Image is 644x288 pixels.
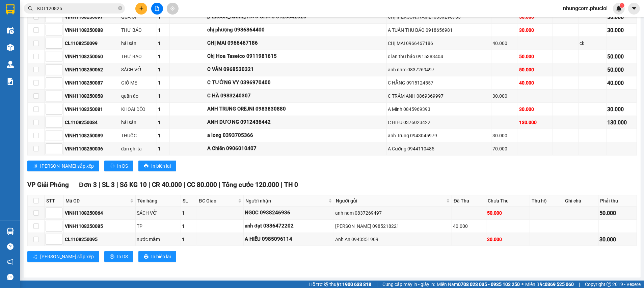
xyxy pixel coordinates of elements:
div: CL1108250095 [65,236,134,243]
div: THƯ BÁO [121,26,156,34]
div: A TUẤN THU BÁO 0918656981 [388,26,490,34]
div: SÁCH VỞ [121,66,156,73]
div: 1 [158,13,168,21]
b: GỬI : VP Vinh [8,49,64,60]
div: VINH1108250036 [65,145,119,152]
div: NGỌC 0938246936 [245,209,333,217]
div: 130.000 [608,118,636,127]
span: Mã GD [65,197,129,205]
div: VINH1108250060 [65,53,119,60]
strong: 1900 633 818 [342,282,371,287]
div: Chị Hoa Tasetco 0911981615 [207,52,385,61]
div: VINH1108250089 [65,132,119,139]
div: quần áo [121,92,156,100]
span: printer [144,254,149,260]
div: ANH DƯƠNG 0912436442 [207,118,385,126]
div: 50.000 [608,13,636,21]
div: ck [580,40,605,47]
div: 70.000 [492,145,517,152]
div: VINH1108250081 [65,105,119,113]
div: 30.000 [519,105,551,113]
span: CC 80.000 [187,181,217,189]
div: hải sản [121,119,156,126]
div: C TƯỜNG VY 0396970400 [207,79,385,87]
span: notification [7,259,14,265]
td: VINH1108250062 [64,63,120,76]
div: 30.000 [487,236,529,243]
div: 1 [158,132,168,139]
td: VINH1108250089 [64,129,120,142]
button: file-add [151,3,163,15]
span: caret-down [631,5,637,11]
div: 1 [158,105,168,113]
div: SÁCH VỞ [137,209,180,217]
button: printerIn biên lai [138,161,176,171]
div: 40.000 [519,79,551,87]
div: 1 [158,92,168,100]
div: VINH1108250062 [65,66,119,73]
th: Ghi chú [563,195,599,207]
span: sort-ascending [33,164,37,169]
span: Hỗ trợ kỹ thuật: [309,281,371,288]
div: KHOAI DẺO [121,105,156,113]
div: anh nam 0837269497 [388,66,490,73]
div: VINH1108250085 [65,222,134,230]
div: A Chiến 0906010407 [207,145,385,153]
th: Tên hàng [136,195,181,207]
button: aim [167,3,179,15]
span: close-circle [118,6,122,10]
button: printerIn DS [104,161,133,171]
div: CHỊ MAI 0966467186 [207,39,385,47]
span: search [28,6,33,11]
div: 50.000 [487,209,529,217]
div: CL1108250084 [65,119,119,126]
div: Anh An 0943351909 [335,236,451,243]
span: Tổng cước 120.000 [222,181,279,189]
td: VINH1108250087 [64,76,120,90]
div: [PERSON_NAME] 0985218221 [335,222,451,230]
div: C HẰNG 0915124557 [388,79,490,87]
span: message [7,274,14,280]
td: VINH1108250036 [64,142,120,155]
td: CL1108250095 [64,233,136,246]
div: CL1108250099 [65,40,119,47]
div: ANH TRUNG OREJNI 0983830880 [207,105,385,113]
div: 50.000 [519,13,551,21]
div: THUỐC [121,132,156,139]
span: [PERSON_NAME] sắp xếp [40,253,94,260]
td: VINH1108250085 [64,220,136,233]
div: 50.000 [519,66,551,73]
span: file-add [155,6,159,11]
span: | [184,181,185,189]
span: VP Giải Phóng [27,181,69,189]
div: c lan thư báo 0915383404 [388,53,490,60]
th: SL [181,195,197,207]
span: | [219,181,220,189]
div: 40.000 [608,79,636,87]
div: 1 [158,26,168,34]
span: In biên lai [151,253,171,260]
span: Miền Nam [437,281,520,288]
button: sort-ascending[PERSON_NAME] sắp xếp [27,251,99,262]
img: logo.jpg [8,8,42,42]
span: printer [110,254,114,260]
div: THƯ BÁO [121,53,156,60]
strong: 0369 525 060 [545,282,574,287]
div: QUẢ ỔI [121,13,156,21]
span: question-circle [7,243,14,250]
div: C HÀ 0983240307 [207,92,385,100]
div: GIÒ ME [121,79,156,87]
div: 130.000 [519,119,551,126]
div: 40.000 [453,222,485,230]
span: TH 0 [284,181,298,189]
img: warehouse-icon [7,228,14,235]
div: CHỊ [PERSON_NAME] 0339296753 [388,13,490,21]
span: 1 [621,3,623,8]
div: 50.000 [600,209,636,217]
span: | [281,181,283,189]
div: 30.000 [600,235,636,244]
div: 50.000 [608,52,636,61]
div: 1 [158,119,168,126]
img: icon-new-feature [616,5,622,11]
span: aim [170,6,175,11]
